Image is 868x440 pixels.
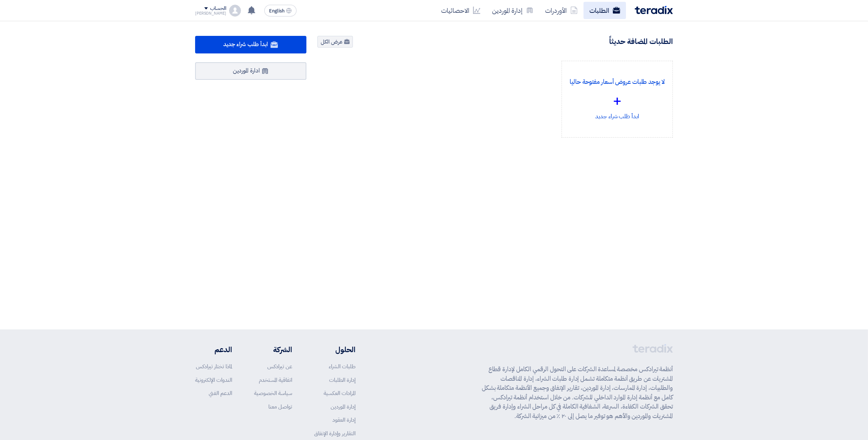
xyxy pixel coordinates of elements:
span: English [269,8,284,14]
a: تواصل معنا [268,403,292,411]
a: المزادات العكسية [324,389,355,397]
span: ابدأ طلب شراء جديد [223,40,268,49]
a: الندوات الإلكترونية [195,376,232,384]
a: إدارة الموردين [486,2,539,19]
a: عن تيرادكس [267,362,292,370]
a: إدارة الطلبات [329,376,355,384]
img: profile_test.png [229,5,241,16]
li: الدعم [195,344,232,355]
button: English [264,5,297,16]
div: ابدأ طلب شراء جديد [568,67,667,131]
a: اتفاقية المستخدم [259,376,292,384]
p: أنظمة تيرادكس مخصصة لمساعدة الشركات على التحول الرقمي الكامل لإدارة قطاع المشتريات عن طريق أنظمة ... [482,365,673,421]
a: التقارير وإدارة الإنفاق [314,429,355,437]
h4: الطلبات المضافة حديثاً [609,37,673,46]
a: الدعم الفني [209,389,232,397]
a: إدارة العقود [332,416,355,424]
a: لماذا تختار تيرادكس [196,362,232,370]
a: طلبات الشراء [329,362,355,370]
a: ادارة الموردين [195,62,306,80]
img: Teradix logo [635,6,673,14]
p: لا يوجد طلبات عروض أسعار مفتوحة حاليا [568,77,667,87]
a: الأوردرات [539,2,584,19]
a: عرض الكل [317,36,353,48]
div: [PERSON_NAME] [195,11,226,15]
a: إدارة الموردين [331,403,355,411]
li: الحلول [314,344,355,355]
a: الاحصائيات [435,2,486,19]
div: + [568,90,667,112]
a: سياسة الخصوصية [254,389,292,397]
li: الشركة [254,344,292,355]
div: الحساب [210,5,226,12]
a: الطلبات [584,2,626,19]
